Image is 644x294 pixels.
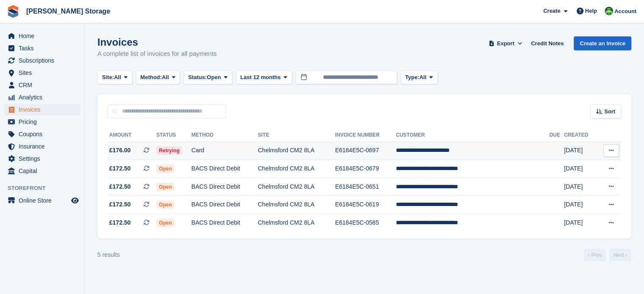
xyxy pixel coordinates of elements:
span: Method: [141,73,162,82]
th: Customer [396,129,550,142]
a: menu [4,128,80,140]
a: Credit Notes [528,36,567,50]
td: BACS Direct Debit [191,214,258,232]
span: Pricing [19,116,69,128]
a: menu [4,116,80,128]
button: Status: Open [183,71,232,85]
span: Settings [19,153,69,165]
td: E6184E5C-0585 [335,214,396,232]
span: £172.50 [109,182,131,191]
span: Sites [19,67,69,79]
a: menu [4,195,80,206]
th: Invoice Number [335,129,396,142]
span: Online Store [19,195,69,206]
span: £172.50 [109,164,131,173]
a: menu [4,153,80,165]
a: Preview store [70,195,80,206]
td: Chelmsford CM2 8LA [258,196,335,214]
span: Open [156,201,174,209]
span: Subscriptions [19,55,69,66]
span: Open [207,73,221,82]
span: £172.50 [109,200,131,209]
th: Due [549,129,564,142]
td: [DATE] [564,178,597,196]
button: Method: All [136,71,180,85]
td: Chelmsford CM2 8LA [258,178,335,196]
th: Status [156,129,191,142]
span: Type: [405,73,420,82]
span: Account [614,7,636,16]
span: All [162,73,169,82]
td: Chelmsford CM2 8LA [258,214,335,232]
button: Last 12 months [236,71,292,85]
span: Invoices [19,104,69,115]
a: menu [4,79,80,91]
span: Site: [102,73,114,82]
a: menu [4,67,80,79]
button: Export [487,36,524,50]
a: [PERSON_NAME] Storage [23,4,113,18]
td: E6184E5C-0651 [335,178,396,196]
span: Status: [188,73,207,82]
button: Type: All [401,71,438,85]
th: Method [191,129,258,142]
td: [DATE] [564,160,597,178]
span: Analytics [19,91,69,103]
td: E6184E5C-0697 [335,142,396,160]
span: Create [543,7,560,15]
span: Open [156,165,174,173]
td: BACS Direct Debit [191,196,258,214]
h1: Invoices [97,36,217,48]
td: [DATE] [564,142,597,160]
span: Tasks [19,42,69,54]
span: Capital [19,165,69,177]
td: Chelmsford CM2 8LA [258,160,335,178]
th: Created [564,129,597,142]
a: menu [4,104,80,115]
span: Open [156,183,174,191]
a: Next [609,249,631,261]
a: menu [4,165,80,177]
a: menu [4,140,80,152]
td: BACS Direct Debit [191,160,258,178]
span: £172.50 [109,218,131,227]
div: 5 results [97,250,120,259]
img: Thomas Frary [605,7,613,15]
span: Last 12 months [240,73,281,82]
a: Previous [584,249,606,261]
td: E6184E5C-0619 [335,196,396,214]
span: Help [585,7,597,15]
span: Retrying [156,146,182,155]
span: CRM [19,79,69,91]
td: E6184E5C-0679 [335,160,396,178]
span: £176.00 [109,146,131,155]
button: Site: All [97,71,133,85]
span: Sort [604,107,615,116]
th: Amount [108,129,156,142]
span: Insurance [19,140,69,152]
p: A complete list of invoices for all payments [97,49,217,59]
td: [DATE] [564,196,597,214]
span: Home [19,30,69,42]
nav: Page [582,249,633,261]
img: stora-icon-8386f47178a22dfd0bd8f6a31ec36ba5ce8667c1dd55bd0f319d3a0aa187defe.svg [7,5,19,18]
a: menu [4,30,80,42]
span: All [114,73,121,82]
span: Coupons [19,128,69,140]
a: Create an Invoice [574,36,631,50]
span: Open [156,219,174,227]
td: BACS Direct Debit [191,178,258,196]
span: Storefront [8,184,84,192]
span: All [419,73,426,82]
td: [DATE] [564,214,597,232]
th: Site [258,129,335,142]
span: Export [497,39,514,48]
a: menu [4,42,80,54]
a: menu [4,91,80,103]
a: menu [4,55,80,66]
td: Card [191,142,258,160]
td: Chelmsford CM2 8LA [258,142,335,160]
